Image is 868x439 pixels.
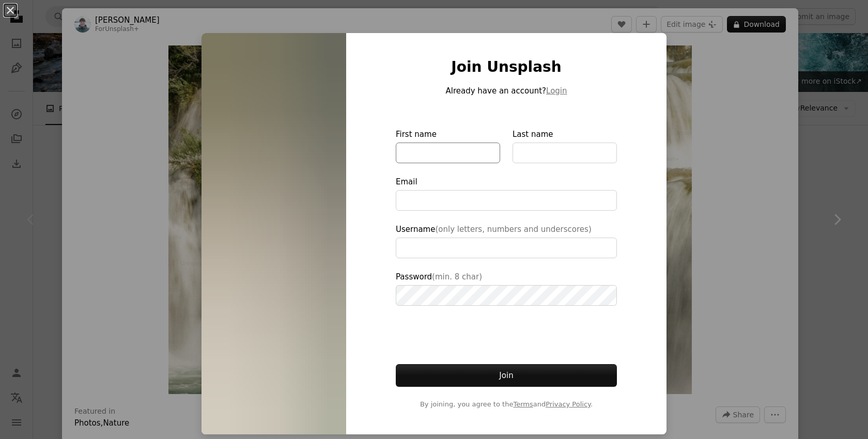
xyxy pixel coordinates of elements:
img: premium_photo-1675448891094-0f3acc556fdb [202,33,346,434]
a: Privacy Policy [546,400,591,408]
input: Email [396,190,617,211]
p: Already have an account? [396,85,617,97]
label: First name [396,128,500,163]
input: First name [396,143,500,163]
span: (only letters, numbers and underscores) [435,225,591,234]
label: Password [396,271,617,306]
a: Terms [513,400,533,408]
span: (min. 8 char) [432,272,482,281]
span: By joining, you agree to the and . [396,399,617,410]
input: Last name [513,143,617,163]
button: Login [546,85,567,97]
label: Last name [513,128,617,163]
label: Email [396,176,617,211]
button: Join [396,364,617,387]
input: Password(min. 8 char) [396,285,617,306]
label: Username [396,223,617,258]
h1: Join Unsplash [396,58,617,76]
input: Username(only letters, numbers and underscores) [396,238,617,258]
